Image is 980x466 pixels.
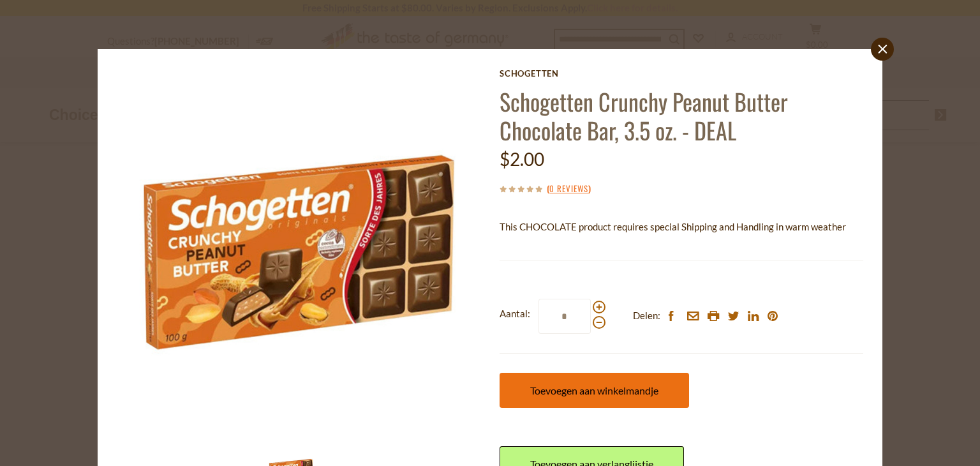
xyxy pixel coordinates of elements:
[500,306,530,322] strong: Aantal:
[530,384,658,396] span: Toevoegen aan winkelmandje
[500,148,544,170] span: $2.00
[538,299,591,334] input: Aantal:
[500,219,863,235] p: This CHOCOLATE product requires special Shipping and Handling in warm weather
[500,84,788,147] a: Schogetten Crunchy Peanut Butter Chocolate Bar, 3.5 oz. - DEAL
[117,68,481,433] img: Schogetten Crunchy Peanut Butter
[512,244,863,260] li: We will ship this product in heat-protective packaging and ice during warm weather months or to w...
[500,373,689,408] button: Toevoegen aan winkelmandje
[549,182,588,196] a: 0 Reviews
[500,68,863,79] a: Schogetten
[547,182,591,195] span: ( )
[633,308,660,324] span: Delen:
